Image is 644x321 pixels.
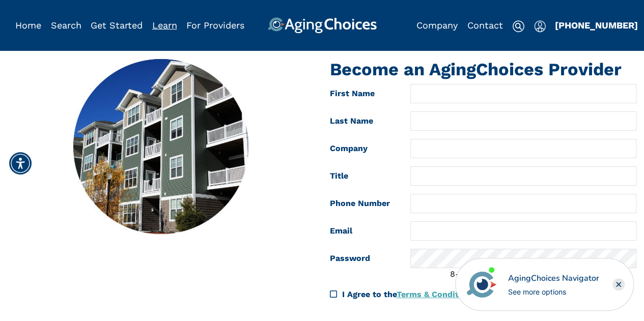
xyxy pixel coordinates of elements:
[9,152,32,174] div: Accessibility Menu
[416,20,458,31] a: Company
[555,20,638,31] a: [PHONE_NUMBER]
[508,286,599,297] div: See more options
[15,20,41,31] a: Home
[322,221,403,241] label: Email
[322,139,403,158] label: Company
[410,268,636,280] div: 8-character minimum; case sensitive
[464,267,499,302] img: avatar
[267,17,376,34] img: AgingChoices
[534,20,546,33] img: user-icon.svg
[322,194,403,213] label: Phone Number
[91,20,143,31] a: Get Started
[330,59,637,80] h1: Become an AgingChoices Provider
[508,272,599,284] div: AgingChoices Navigator
[342,289,550,299] span: I Agree to the and .
[152,20,177,31] a: Learn
[397,289,476,299] a: Terms & Conditions
[322,111,403,131] label: Last Name
[73,59,248,234] img: join-provider.jpg
[186,20,244,31] a: For Providers
[322,166,403,186] label: Title
[51,17,81,34] div: Popover trigger
[534,17,546,34] div: Popover trigger
[467,20,503,31] a: Contact
[322,249,403,280] label: Password
[512,20,524,33] img: search-icon.svg
[612,278,625,290] div: Close
[51,20,81,31] a: Search
[322,84,403,103] label: First Name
